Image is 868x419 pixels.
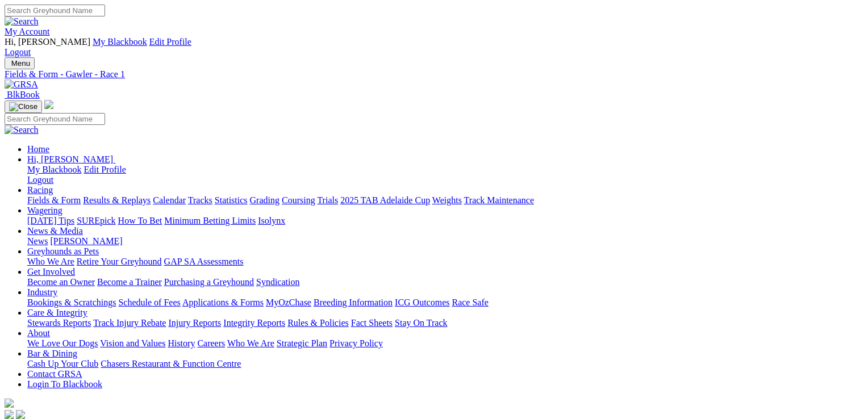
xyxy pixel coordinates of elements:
a: Stay On Track [395,318,447,328]
span: Hi, [PERSON_NAME] [5,37,90,47]
a: Trials [317,195,338,205]
button: Toggle navigation [5,100,42,113]
a: News [27,236,48,246]
a: Calendar [153,195,186,205]
a: Purchasing a Greyhound [164,277,254,287]
a: [PERSON_NAME] [50,236,122,246]
a: Become an Owner [27,277,95,287]
a: Syndication [256,277,299,287]
a: Weights [432,195,462,205]
a: Care & Integrity [27,308,87,317]
div: Get Involved [27,277,855,287]
img: GRSA [5,79,38,90]
img: Search [5,125,39,135]
a: Privacy Policy [329,338,383,348]
a: Chasers Restaurant & Function Centre [101,359,241,368]
a: My Account [5,27,50,36]
a: Who We Are [227,338,274,348]
a: 2025 TAB Adelaide Cup [340,195,430,205]
a: Fields & Form - Gawler - Race 1 [5,69,855,79]
a: Bookings & Scratchings [27,298,116,307]
img: twitter.svg [16,410,25,419]
a: Track Maintenance [464,195,534,205]
a: About [27,328,50,338]
a: News & Media [27,226,83,236]
span: Menu [11,59,30,68]
a: Login To Blackbook [27,379,102,389]
a: Applications & Forms [182,298,264,307]
input: Search [5,5,105,16]
div: Wagering [27,216,855,226]
a: Rules & Policies [287,318,349,328]
a: We Love Our Dogs [27,338,98,348]
a: Schedule of Fees [118,298,180,307]
a: Who We Are [27,257,74,266]
a: Cash Up Your Club [27,359,98,368]
div: News & Media [27,236,855,246]
div: Bar & Dining [27,359,855,369]
div: Industry [27,298,855,308]
img: Close [9,102,37,111]
a: Careers [197,338,225,348]
a: Minimum Betting Limits [164,216,256,225]
div: About [27,338,855,349]
a: Vision and Values [100,338,165,348]
button: Toggle navigation [5,57,35,69]
a: Racing [27,185,53,195]
img: facebook.svg [5,410,14,419]
a: Wagering [27,206,62,215]
a: [DATE] Tips [27,216,74,225]
a: Race Safe [452,298,488,307]
a: Fact Sheets [351,318,393,328]
a: Edit Profile [149,37,191,47]
input: Search [5,113,105,125]
img: logo-grsa-white.png [44,100,53,109]
div: Hi, [PERSON_NAME] [27,165,855,185]
a: How To Bet [118,216,162,225]
a: Hi, [PERSON_NAME] [27,154,115,164]
a: Grading [250,195,279,205]
a: Statistics [215,195,248,205]
div: My Account [5,37,855,57]
a: Logout [27,175,53,185]
div: Greyhounds as Pets [27,257,855,267]
a: Industry [27,287,57,297]
a: Greyhounds as Pets [27,246,99,256]
a: Results & Replays [83,195,151,205]
a: Tracks [188,195,212,205]
a: Track Injury Rebate [93,318,166,328]
a: Edit Profile [84,165,126,174]
a: MyOzChase [266,298,311,307]
a: SUREpick [77,216,115,225]
span: BlkBook [7,90,40,99]
a: Retire Your Greyhound [77,257,162,266]
a: Contact GRSA [27,369,82,379]
a: Injury Reports [168,318,221,328]
a: Isolynx [258,216,285,225]
span: Hi, [PERSON_NAME] [27,154,113,164]
a: Integrity Reports [223,318,285,328]
a: Get Involved [27,267,75,276]
a: My Blackbook [27,165,82,174]
img: logo-grsa-white.png [5,399,14,408]
a: Strategic Plan [277,338,327,348]
a: BlkBook [5,90,40,99]
a: Coursing [282,195,315,205]
a: GAP SA Assessments [164,257,244,266]
a: Breeding Information [314,298,393,307]
a: My Blackbook [93,37,147,47]
a: Home [27,144,49,154]
div: Care & Integrity [27,318,855,328]
a: Logout [5,47,31,57]
a: Become a Trainer [97,277,162,287]
img: Search [5,16,39,27]
div: Racing [27,195,855,206]
a: Stewards Reports [27,318,91,328]
a: Fields & Form [27,195,81,205]
a: ICG Outcomes [395,298,449,307]
a: Bar & Dining [27,349,77,358]
a: History [168,338,195,348]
